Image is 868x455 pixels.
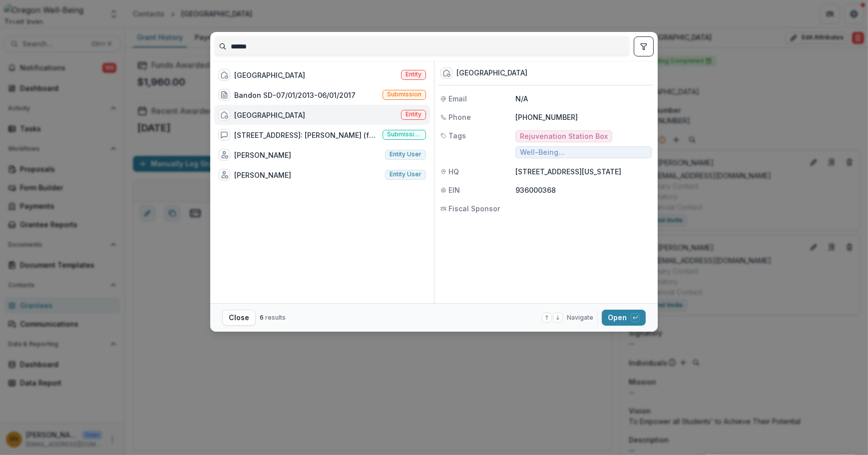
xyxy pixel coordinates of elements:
p: [STREET_ADDRESS][US_STATE] [515,166,652,177]
button: Open [602,310,646,326]
span: results [265,314,286,321]
span: Entity [406,111,422,118]
span: Submission comment [387,131,422,138]
span: Submission [387,91,422,98]
span: HQ [448,166,459,177]
span: Rejuvenation Station Box [520,132,608,141]
span: Tags [448,130,466,141]
p: N/A [515,93,652,104]
button: toggle filters [634,36,654,56]
div: [PERSON_NAME] [234,150,291,160]
div: [GEOGRAPHIC_DATA] [234,70,305,80]
span: Entity user [390,151,422,158]
span: Navigate [567,313,593,322]
p: [PHONE_NUMBER] [515,112,652,122]
span: Well-Being Provider/Keynote/Facilitator [520,148,647,157]
div: Bandon SD-07/01/2013-06/01/2017 [234,90,356,100]
p: 936000368 [515,185,652,195]
span: EIN [448,185,460,195]
div: [STREET_ADDRESS]: [PERSON_NAME] (formerly [PERSON_NAME] -recently married so transitioning to my ... [234,130,379,140]
span: 6 [260,314,264,321]
span: Entity user [390,171,422,178]
div: [GEOGRAPHIC_DATA] [234,110,305,120]
span: Entity [406,71,422,78]
span: Email [448,93,467,104]
span: Phone [448,112,471,122]
div: [GEOGRAPHIC_DATA] [456,69,527,77]
span: Fiscal Sponsor [448,203,500,214]
div: [PERSON_NAME] [234,170,291,180]
button: Close [222,310,256,326]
